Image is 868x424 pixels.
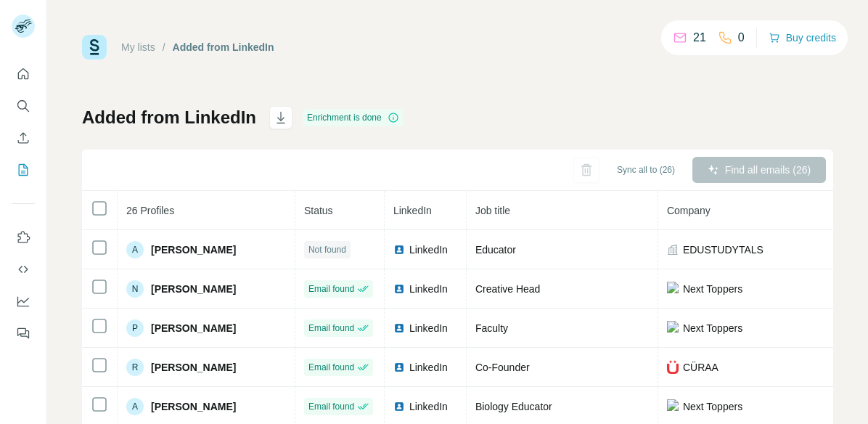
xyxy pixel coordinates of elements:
span: Email found [308,361,354,374]
li: / [163,40,165,54]
span: Faculty [475,322,508,334]
span: Educator [475,244,516,256]
span: [PERSON_NAME] [151,360,236,375]
span: Co-Founder [475,362,530,373]
button: Search [12,93,35,119]
span: Next Toppers [683,321,742,335]
span: LinkedIn [409,399,448,414]
span: Email found [308,400,354,413]
span: Biology Educator [475,401,552,412]
img: company-logo [667,321,679,335]
p: 21 [693,29,706,46]
span: Not found [308,243,346,256]
span: Company [667,205,711,216]
img: LinkedIn logo [393,322,405,334]
a: My lists [121,41,155,53]
img: Surfe Logo [82,35,107,60]
div: P [126,319,144,337]
span: Email found [308,322,354,335]
span: LinkedIn [409,321,448,335]
span: Next Toppers [683,399,742,414]
img: LinkedIn logo [393,283,405,295]
span: Status [304,205,333,216]
button: Enrich CSV [12,125,35,151]
div: Added from LinkedIn [173,40,274,54]
div: Enrichment is done [303,109,404,126]
button: Use Surfe API [12,256,35,282]
span: Creative Head [475,283,541,295]
img: company-logo [667,399,679,414]
div: N [126,280,144,298]
button: Dashboard [12,288,35,314]
span: CÜRAA [683,360,718,375]
span: Sync all to (26) [617,163,675,176]
p: 0 [738,29,745,46]
span: LinkedIn [409,282,448,296]
img: LinkedIn logo [393,401,405,412]
img: LinkedIn logo [393,362,405,373]
button: Sync all to (26) [607,159,685,181]
img: LinkedIn logo [393,244,405,256]
span: Next Toppers [683,282,742,296]
span: [PERSON_NAME] [151,399,236,414]
span: EDUSTUDYTALS [683,242,763,257]
button: Buy credits [769,28,836,48]
div: A [126,241,144,258]
span: 26 Profiles [126,205,174,216]
span: [PERSON_NAME] [151,321,236,335]
h1: Added from LinkedIn [82,106,256,129]
span: [PERSON_NAME] [151,282,236,296]
img: company-logo [667,282,679,296]
button: Use Surfe on LinkedIn [12,224,35,250]
button: Quick start [12,61,35,87]
span: LinkedIn [409,360,448,375]
span: [PERSON_NAME] [151,242,236,257]
span: LinkedIn [409,242,448,257]
button: Feedback [12,320,35,346]
button: My lists [12,157,35,183]
img: company-logo [667,360,679,374]
span: LinkedIn [393,205,432,216]
div: A [126,398,144,415]
span: Email found [308,282,354,295]
span: Job title [475,205,510,216]
div: R [126,359,144,376]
